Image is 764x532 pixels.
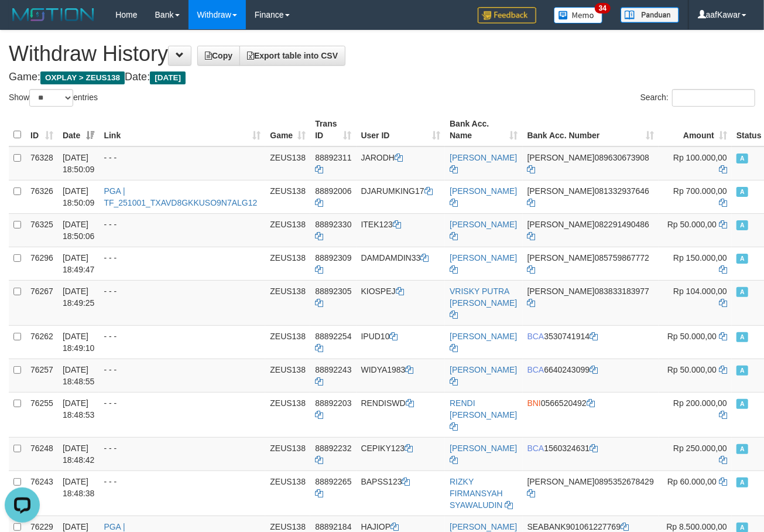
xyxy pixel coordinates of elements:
span: SEABANK [527,522,566,531]
td: [DATE] 18:50:09 [58,146,100,180]
span: Rp 150.000,00 [673,253,727,262]
span: Approved [736,332,748,342]
td: RENDISWD [357,392,446,437]
td: ZEUS138 [265,325,310,359]
a: [PERSON_NAME] [450,153,517,162]
td: - - - [99,359,265,392]
td: [DATE] 18:48:55 [58,359,100,392]
td: CEPIKY123 [357,437,446,470]
td: IPUD10 [357,325,446,359]
a: [PERSON_NAME] [450,253,517,262]
td: 76296 [26,247,58,280]
td: [DATE] 18:49:25 [58,280,100,325]
td: 88892006 [310,180,356,213]
td: [DATE] 18:50:09 [58,180,100,213]
td: - - - [99,437,265,470]
td: ZEUS138 [265,146,310,180]
span: Approved [736,478,748,487]
a: [PERSON_NAME] [450,220,517,229]
th: Date: activate to sort column ascending [58,113,100,146]
img: MOTION_logo.png [9,6,98,23]
span: [PERSON_NAME] [527,477,595,486]
span: [PERSON_NAME] [527,253,595,262]
td: - - - [99,392,265,437]
a: RENDI [PERSON_NAME] [450,398,517,420]
span: OXPLAY > ZEUS138 [40,71,125,84]
td: 88892311 [310,146,356,180]
td: 76243 [26,470,58,516]
span: Rp 100.000,00 [673,153,727,162]
a: PGA | TF_251001_TXAVD8GKKUSO9N7ALG12 [104,186,257,207]
span: [PERSON_NAME] [527,153,595,162]
span: [PERSON_NAME] [527,287,595,296]
td: 76262 [26,325,58,359]
td: 0895352678429 [523,470,659,516]
td: ZEUS138 [265,180,310,213]
td: 082291490486 [523,213,659,247]
span: Approved - Marked by aafanarl [736,187,748,197]
td: 88892232 [310,437,356,470]
span: Approved [736,154,748,163]
td: 0566520492 [523,392,659,437]
td: 76267 [26,280,58,325]
img: Feedback.jpg [478,7,536,23]
td: - - - [99,247,265,280]
span: Approved [736,444,748,454]
td: 083833183977 [523,280,659,325]
span: Rp 50.000,00 [667,220,717,229]
span: Export table into CSV [247,51,338,60]
td: KIOSPEJ [357,280,446,325]
td: WIDYA1983 [357,359,446,392]
td: - - - [99,325,265,359]
span: BCA [527,365,544,374]
span: Rp 104.000,00 [673,287,727,296]
td: ZEUS138 [265,470,310,516]
td: 081332937646 [523,180,659,213]
td: 76326 [26,180,58,213]
td: - - - [99,213,265,247]
td: JARODH [357,146,446,180]
img: panduan.png [621,7,679,23]
td: DJARUMKING17 [357,180,446,213]
td: 085759867772 [523,247,659,280]
td: 1560324631 [523,437,659,470]
select: Showentries [29,89,73,107]
span: Approved [736,220,748,230]
a: VRISKY PUTRA [PERSON_NAME] [450,287,517,308]
span: Rp 200.000,00 [673,398,727,408]
img: Button%20Memo.svg [554,7,603,23]
td: [DATE] 18:49:47 [58,247,100,280]
h4: Game: Date: [9,71,755,83]
td: 3530741914 [523,325,659,359]
span: BNI [527,398,541,408]
span: Approved [736,399,748,409]
th: User ID: activate to sort column ascending [357,113,446,146]
input: Search: [672,89,755,107]
a: [PERSON_NAME] [450,444,517,453]
td: - - - [99,470,265,516]
label: Search: [640,89,755,107]
th: ID: activate to sort column ascending [26,113,58,146]
td: 089630673908 [523,146,659,180]
span: Rp 50.000,00 [667,365,717,374]
span: Rp 50.000,00 [667,332,717,341]
th: Game: activate to sort column ascending [265,113,310,146]
a: [PERSON_NAME] [450,365,517,374]
td: 88892254 [310,325,356,359]
td: DAMDAMDIN33 [357,247,446,280]
th: Amount: activate to sort column ascending [659,113,732,146]
span: 34 [595,3,611,13]
h1: Withdraw History [9,42,755,66]
span: Rp 8.500.000,00 [666,522,727,531]
span: Approved [736,287,748,297]
td: 76257 [26,359,58,392]
span: Rp 250.000,00 [673,444,727,453]
td: ZEUS138 [265,359,310,392]
td: ZEUS138 [265,213,310,247]
td: 88892330 [310,213,356,247]
td: [DATE] 18:48:38 [58,470,100,516]
td: 88892265 [310,470,356,516]
td: BAPSS123 [357,470,446,516]
td: [DATE] 18:48:53 [58,392,100,437]
th: Bank Acc. Name: activate to sort column ascending [445,113,522,146]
